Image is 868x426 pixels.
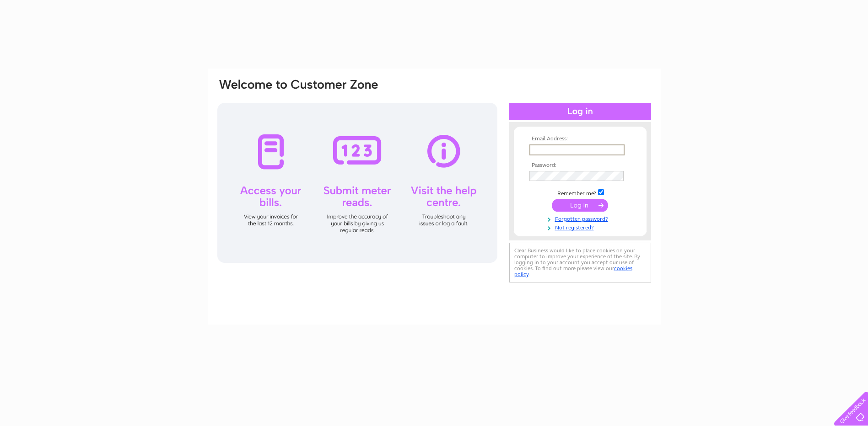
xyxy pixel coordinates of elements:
[509,243,651,282] div: Clear Business would like to place cookies on your computer to improve your experience of the sit...
[527,136,633,142] th: Email Address:
[527,162,633,169] th: Password:
[552,199,608,212] input: Submit
[527,188,633,197] td: Remember me?
[529,214,633,223] a: Forgotten password?
[529,223,633,231] a: Not registered?
[514,265,632,277] a: cookies policy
